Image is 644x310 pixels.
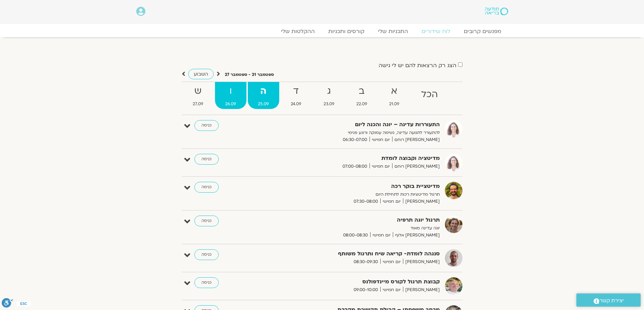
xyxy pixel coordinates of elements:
span: 07:30-08:00 [351,198,380,205]
strong: ד [281,84,312,99]
span: 26.09 [215,101,246,108]
a: כניסה [194,182,219,193]
strong: סנגהה לומדת- קריאה שיח ותרגול משותף [274,249,440,258]
span: 09:00-10:00 [351,286,380,293]
a: כניסה [194,154,219,165]
p: יוגה עדינה מאוד [274,225,440,232]
strong: התעוררות עדינה – יוגה והכנה ליום [274,120,440,129]
span: 22.09 [346,101,377,108]
a: התכניות שלי [371,28,415,35]
strong: א [379,84,409,99]
strong: הכל [411,87,448,102]
span: 08:00-08:30 [341,232,370,239]
a: ש27.09 [183,82,214,109]
strong: ו [215,84,246,99]
span: השבוע [194,71,208,77]
a: הכל [411,82,448,109]
span: [PERSON_NAME] [403,198,440,205]
strong: ב [346,84,377,99]
a: כניסה [194,277,219,288]
strong: ה [248,84,279,99]
p: להתעורר לתנועה עדינה, נשימה עמוקה ורוגע פנימי [274,129,440,136]
a: קורסים ותכניות [321,28,371,35]
span: 27.09 [183,101,214,108]
span: [PERSON_NAME] רוחם [392,163,440,170]
strong: ג [313,84,344,99]
span: 21.09 [379,101,409,108]
strong: תרגול יוגה תרפיה [274,216,440,225]
span: [PERSON_NAME] [403,286,440,293]
a: א21.09 [379,82,409,109]
span: [PERSON_NAME] אלוף [393,232,440,239]
a: ד24.09 [281,82,312,109]
span: [PERSON_NAME] רוחם [392,136,440,143]
a: יצירת קשר [576,293,641,307]
a: ההקלטות שלי [274,28,321,35]
p: ספטמבר 21 - ספטמבר 27 [225,71,274,78]
span: יום חמישי [369,163,392,170]
nav: Menu [136,28,508,35]
span: יום חמישי [380,258,403,265]
span: 06:30-07:00 [340,136,369,143]
span: 24.09 [281,101,312,108]
span: 25.09 [248,101,279,108]
a: השבוע [188,69,214,79]
span: 08:30-09:30 [351,258,380,265]
label: הצג רק הרצאות להם יש לי גישה [379,62,456,68]
a: מפגשים קרובים [457,28,508,35]
a: ג23.09 [313,82,344,109]
a: ב22.09 [346,82,377,109]
span: [PERSON_NAME] [403,258,440,265]
strong: ש [183,84,214,99]
span: יום חמישי [370,232,393,239]
a: כניסה [194,249,219,260]
span: 23.09 [313,101,344,108]
span: יום חמישי [369,136,392,143]
span: 07:00-08:00 [340,163,369,170]
a: ו26.09 [215,82,246,109]
strong: מדיטציית בוקר רכה [274,182,440,191]
strong: קבוצת תרגול לקורס מיינדפולנס [274,277,440,286]
a: לוח שידורים [415,28,457,35]
a: ה25.09 [248,82,279,109]
span: יצירת קשר [599,296,624,305]
span: יום חמישי [380,286,403,293]
a: כניסה [194,216,219,226]
p: תרגול מדיטציות רכות לתחילת היום [274,191,440,198]
a: כניסה [194,120,219,131]
strong: מדיטציה וקבוצה לומדת [274,154,440,163]
span: יום חמישי [380,198,403,205]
